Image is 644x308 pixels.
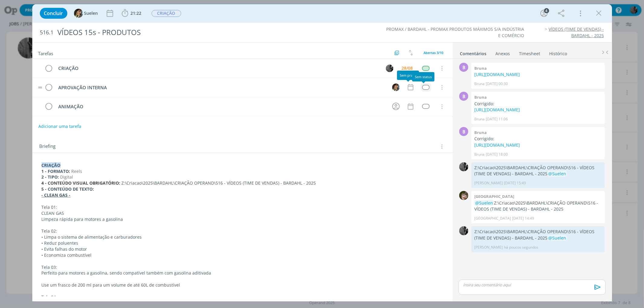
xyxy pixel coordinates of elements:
[548,171,566,176] span: @Suelen
[40,143,56,151] span: Briefing
[392,83,401,92] button: S
[504,180,526,186] span: [DATE] 15:49
[474,200,602,212] p: Z:\Criacao\2025\BARDAHL\CRIAÇÃO OPERAND\516 - VÍDEOS (TIME DE VENDAS) - BARDAHL - 2025
[409,50,413,56] img: arrow-down-up.svg
[549,26,604,38] a: VÍDEOS (TIME DE VENDAS) - BARDAHL - 2025
[120,8,143,18] button: 21:22
[474,142,520,148] a: [URL][DOMAIN_NAME]
[55,25,367,40] div: VÍDEOS 15s - PRODUTOS
[459,226,468,235] img: P
[486,81,508,87] span: [DATE] 00:30
[474,216,511,221] p: [GEOGRAPHIC_DATA]
[42,270,443,276] p: Perfeito para motores a gasolina, sendo compatível também com gasolina aditivada
[459,63,468,72] div: B
[474,116,485,122] p: Bruna
[474,194,514,199] b: [GEOGRAPHIC_DATA]
[84,11,98,15] span: Suelen
[151,10,181,17] button: CRIAÇÃO
[544,8,549,13] div: 4
[152,10,181,17] span: CRIAÇÃO
[42,282,443,288] p: Use um frasco de 200 ml para um volume de até 60L de combustível
[42,210,443,216] p: CLEAN GAS
[40,29,54,36] span: 516.1
[402,66,413,70] div: 28/08
[549,48,568,57] a: Histórico
[42,186,94,192] strong: 5 - CONTEÚDO DE TEXTO:
[56,103,387,110] div: ANIMAÇÃO
[474,101,602,107] p: Corrigido:
[474,165,602,177] p: Z:\Criacao\2025\BARDAHL\CRIAÇÃO OPERAND\516 - VÍDEOS (TIME DE VENDAS) - BARDAHL - 2025
[42,234,443,240] p: • Limpa o sistema de alimentação e carburadores
[385,64,394,73] button: P
[460,48,487,57] a: Comentários
[474,136,602,142] p: Corrigido:
[519,48,541,57] a: Timesheet
[486,116,508,122] span: [DATE] 11:06
[459,92,468,101] div: B
[474,81,485,87] p: Bruna
[42,264,443,270] p: Tela 03:
[42,192,71,198] u: - CLEAN GAS -
[504,245,538,250] span: há poucos segundos
[459,127,468,136] div: B
[474,152,485,157] p: Bruna
[42,216,443,222] p: Limpeza rápida para motores a gasolina
[459,191,468,200] img: K
[548,235,566,241] span: @Suelen
[424,50,444,55] span: Abertas 3/10
[42,168,70,174] strong: 1 - FORMATO:
[539,8,549,18] button: 4
[32,4,612,301] div: dialog
[42,246,443,252] p: • Evita falhas do motor
[386,26,524,38] a: PROMAX / BARDAHL - PROMAX PRODUTOS MÁXIMOS S/A INDÚSTRIA E COMÉRCIO
[38,87,42,88] img: drag-icon.svg
[474,94,487,100] b: Bruna
[42,162,61,168] strong: CRIAÇÃO
[42,240,443,246] p: • Reduz poluentes
[74,9,98,18] button: SSuelen
[42,180,443,186] p: Z:\Criacao\2025\BARDAHL\CRIAÇÃO OPERAND\516 - VÍDEOS (TIME DE VENDAS) - BARDAHL - 2025
[42,294,443,300] p: Tela 04:
[474,180,503,186] p: [PERSON_NAME]
[42,174,59,180] strong: 2 - TIPO:
[474,65,487,71] b: Bruna
[74,9,83,18] img: S
[475,200,493,206] span: @Suelen
[474,130,487,135] b: Bruna
[397,71,419,80] div: Sem prazo
[412,72,434,81] div: Sem status
[474,107,520,113] a: [URL][DOMAIN_NAME]
[60,174,73,180] span: Digital
[131,10,142,16] span: 21:22
[42,204,443,210] p: Tela 01:
[512,216,534,221] span: [DATE] 14:49
[56,84,387,91] div: APROVAÇÃO INTERNA
[459,162,468,171] img: P
[42,252,443,258] p: • Economiza combustível
[474,229,602,241] p: Z:\Criacao\2025\BARDAHL\CRIAÇÃO OPERAND\516 - VÍDEOS (TIME DE VENDAS) - BARDAHL - 2025
[42,180,120,186] strong: 4 - CONTEÚDO VISUAL OBRIGATÓRIO:
[72,168,82,174] span: Reels
[486,152,508,157] span: [DATE] 18:00
[56,65,380,72] div: CRIAÇÃO
[386,65,393,72] img: P
[474,71,520,77] a: [URL][DOMAIN_NAME]
[38,49,53,56] span: Tarefas
[392,84,400,91] img: S
[474,245,503,250] p: [PERSON_NAME]
[40,8,67,19] button: Concluir
[44,11,63,16] span: Concluir
[38,121,82,132] button: Adicionar uma tarefa
[496,51,510,57] div: Anexos
[42,228,443,234] p: Tela 02:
